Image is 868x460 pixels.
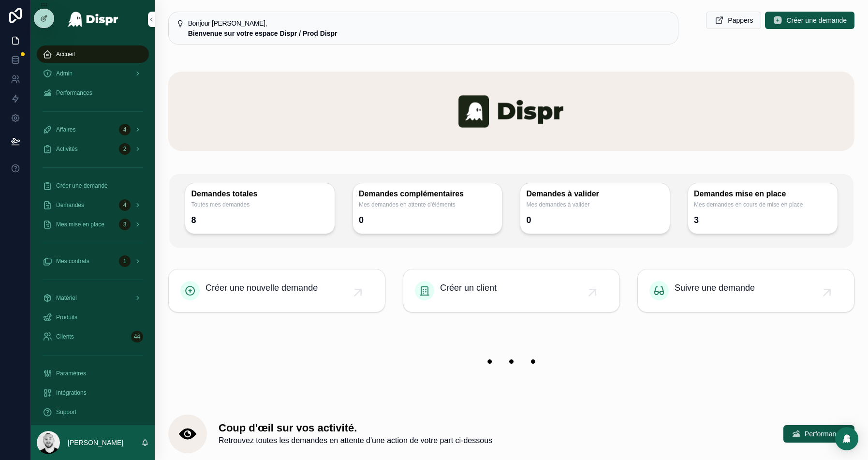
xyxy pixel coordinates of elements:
[169,269,385,312] a: Créer une nouvelle demande
[526,201,664,208] span: Mes demandes à valider
[638,269,854,312] a: Suivre une demande
[37,177,149,194] a: Créer une demande
[56,389,87,397] span: Intégrations
[56,182,108,190] span: Créer une demande
[119,124,131,135] div: 4
[805,429,847,439] span: Performances
[835,427,858,450] div: Open Intercom Messenger
[728,15,753,25] span: Pappers
[37,196,149,214] a: Demandes4
[37,84,149,102] a: Performances
[56,313,77,321] span: Produits
[675,281,755,295] span: Suivre une demande
[359,189,497,199] h3: Demandes complémentaires
[56,145,78,153] span: Activités
[56,50,75,58] span: Accueil
[37,365,149,382] a: Paramètres
[56,89,92,97] span: Performances
[359,212,364,228] div: 0
[119,199,131,211] div: 4
[56,126,75,134] span: Affaires
[119,143,131,155] div: 2
[783,425,854,443] button: Performances
[694,201,832,208] span: Mes demandes en cours de mise en place
[694,189,832,199] h3: Demandes mise en place
[56,201,84,209] span: Demandes
[706,12,761,29] button: Pappers
[37,121,149,138] a: Affaires4
[188,20,671,27] h5: Bonjour Tom,
[526,189,664,199] h3: Demandes à valider
[37,328,149,345] a: Clients44
[206,281,318,295] span: Créer une nouvelle demande
[403,269,619,312] a: Créer un client
[359,201,497,208] span: Mes demandes en attente d'éléments
[694,212,699,228] div: 3
[191,201,329,208] span: Toutes mes demandes
[168,340,854,384] img: 22208-banner-empty.png
[191,189,329,199] h3: Demandes totales
[119,255,131,267] div: 1
[56,333,74,341] span: Clients
[219,435,492,446] span: Retrouvez toutes les demandes en attente d'une action de votre part ci-dessous
[56,257,89,265] span: Mes contrats
[56,70,73,77] span: Admin
[219,421,492,435] h1: Coup d'œil sur vos activité.
[786,15,847,25] span: Créer une demande
[119,219,131,230] div: 3
[131,331,143,342] div: 44
[440,281,497,295] span: Créer un client
[37,65,149,82] a: Admin
[56,221,104,228] span: Mes mise en place
[67,12,119,27] img: App logo
[37,403,149,421] a: Support
[56,294,77,302] span: Matériel
[56,370,86,377] span: Paramètres
[191,212,196,228] div: 8
[31,39,155,425] div: scrollable content
[765,12,854,29] button: Créer une demande
[37,252,149,270] a: Mes contrats1
[37,309,149,326] a: Produits
[526,212,531,228] div: 0
[56,408,76,416] span: Support
[37,216,149,233] a: Mes mise en place3
[168,72,854,151] img: banner-dispr.png
[188,29,671,38] div: **Bienvenue sur votre espace Dispr / Prod Dispr**
[188,30,338,37] strong: Bienvenue sur votre espace Dispr / Prod Dispr
[68,438,123,447] p: [PERSON_NAME]
[37,45,149,63] a: Accueil
[37,289,149,307] a: Matériel
[37,384,149,401] a: Intégrations
[37,140,149,158] a: Activités2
